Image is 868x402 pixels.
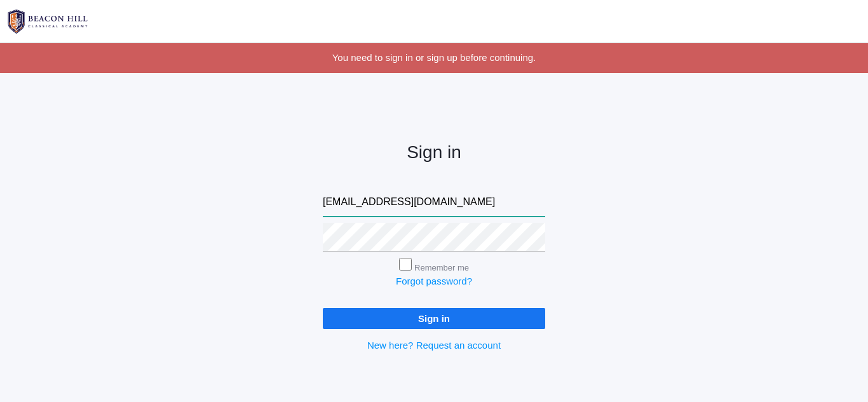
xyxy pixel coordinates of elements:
[396,276,472,286] a: Forgot password?
[323,308,545,329] input: Sign in
[323,188,545,217] input: Email address
[323,143,545,163] h2: Sign in
[367,340,501,351] a: New here? Request an account
[414,263,469,272] label: Remember me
